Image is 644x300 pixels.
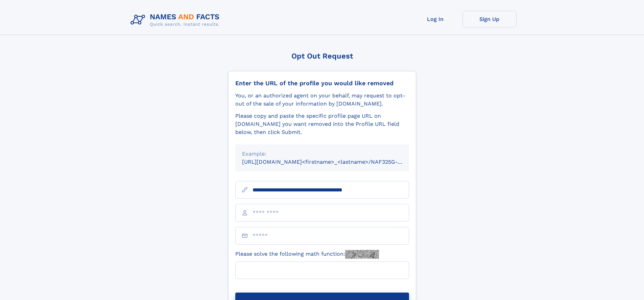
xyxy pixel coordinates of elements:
div: Example: [242,150,402,158]
a: Log In [408,11,462,27]
label: Please solve the following math function: [235,250,379,259]
div: You, or an authorized agent on your behalf, may request to opt-out of the sale of your informatio... [235,92,409,108]
img: Logo Names and Facts [128,11,225,29]
a: Sign Up [462,11,517,27]
small: [URL][DOMAIN_NAME]<firstname>_<lastname>/NAF325G-xxxxxxxx [242,159,422,165]
div: Please copy and paste the specific profile page URL on [DOMAIN_NAME] you want removed into the Pr... [235,112,409,136]
div: Opt Out Request [228,52,416,60]
div: Enter the URL of the profile you would like removed [235,79,409,87]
